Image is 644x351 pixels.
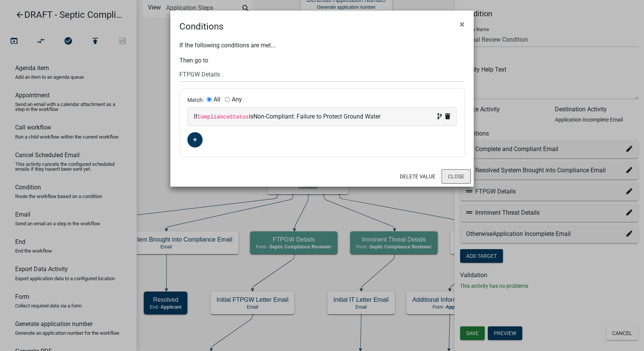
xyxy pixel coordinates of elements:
[179,41,465,50] p: If the following conditions are met...
[179,58,208,64] label: Then go to
[232,97,242,103] label: Any
[179,20,223,33] h4: Conditions
[253,113,380,120] span: Non-Compliant: Failure to Protect Ground Water
[198,114,248,120] code: ComplianceStatus
[460,19,465,30] span: ×
[394,170,441,183] button: Delete Value
[441,169,471,184] button: Close
[454,14,471,35] button: Close
[194,112,450,121] div: If is
[214,97,220,103] label: All
[187,97,207,103] span: Match:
